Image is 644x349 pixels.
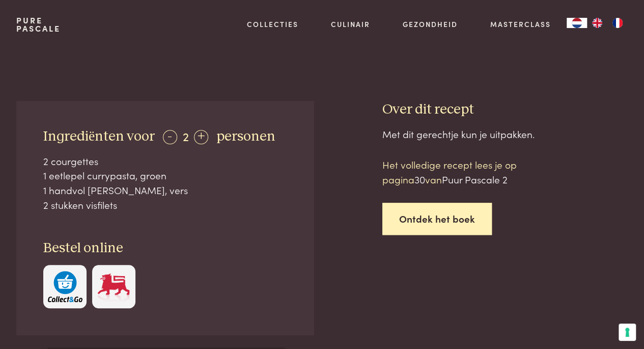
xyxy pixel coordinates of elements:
span: 2 [183,127,189,144]
div: 2 stukken visfilets [43,198,287,212]
aside: Language selected: Nederlands [567,18,628,28]
a: NL [567,18,587,28]
div: + [194,130,208,144]
h3: Over dit recept [382,101,628,119]
a: Culinair [331,19,370,30]
div: Met dit gerechtje kun je uitpakken. [382,127,628,142]
p: Het volledige recept lees je op pagina van [382,157,555,186]
button: Uw voorkeuren voor toestemming voor trackingtechnologieën [619,324,636,341]
div: 1 eetlepel currypasta, groen [43,168,287,183]
h3: Bestel online [43,239,287,257]
a: Ontdek het boek [382,203,492,235]
a: FR [607,18,628,28]
a: Masterclass [490,19,550,30]
span: personen [216,129,275,144]
div: - [163,130,177,144]
span: Ingrediënten voor [43,129,155,144]
a: Gezondheid [403,19,458,30]
a: Collecties [247,19,298,30]
img: Delhaize [96,271,131,302]
ul: Language list [587,18,628,28]
a: EN [587,18,607,28]
div: Language [567,18,587,28]
div: 2 courgettes [43,154,287,169]
span: 30 [414,172,425,186]
div: 1 handvol [PERSON_NAME], vers [43,183,287,198]
a: PurePascale [16,16,61,33]
img: c308188babc36a3a401bcb5cb7e020f4d5ab42f7cacd8327e500463a43eeb86c.svg [48,271,82,302]
span: Puur Pascale 2 [442,172,508,186]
